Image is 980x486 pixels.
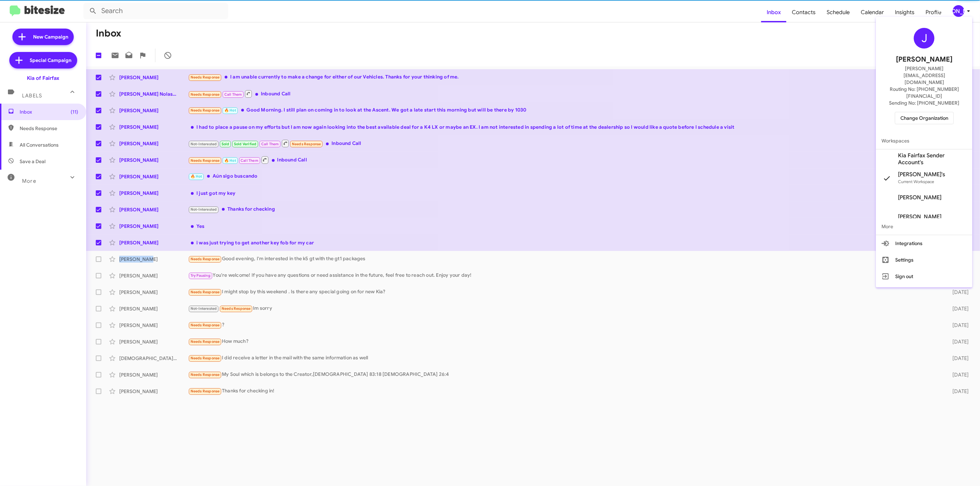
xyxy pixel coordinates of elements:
span: [PERSON_NAME] [898,194,941,201]
button: Sign out [876,268,972,285]
button: Integrations [876,235,972,252]
span: [PERSON_NAME] [898,213,941,220]
div: J [914,28,935,49]
span: Sending No: [PHONE_NUMBER] [889,99,959,106]
button: Change Organization [895,112,954,124]
span: [PERSON_NAME] [896,54,952,65]
span: Change Organization [900,112,948,124]
button: Settings [876,252,972,268]
span: Kia Fairfax Sender Account's [898,152,967,166]
span: Workspaces [876,133,972,149]
span: More [876,218,972,235]
span: [PERSON_NAME][EMAIL_ADDRESS][DOMAIN_NAME] [884,65,964,86]
span: Current Workspace [898,179,934,184]
span: Routing No: [PHONE_NUMBER][FINANCIAL_ID] [884,86,964,99]
span: [PERSON_NAME]'s [898,171,945,178]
